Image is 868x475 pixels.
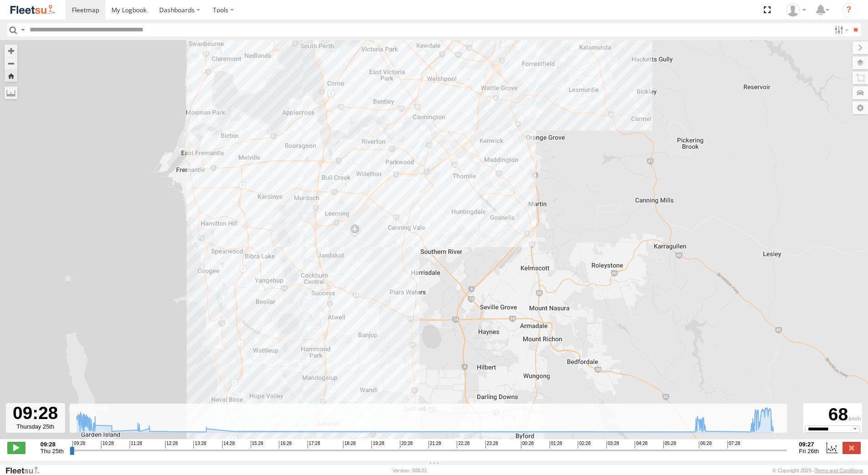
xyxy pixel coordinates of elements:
[222,441,235,448] span: 14:28
[799,448,819,455] span: Fri 26th Sep 2025
[815,468,863,473] a: Terms and Conditions
[40,448,64,455] span: Thu 25th Sep 2025
[550,441,562,448] span: 01:28
[40,441,64,448] strong: 09:28
[5,466,47,475] a: Visit our Website
[429,441,441,448] span: 21:28
[400,441,413,448] span: 20:28
[578,441,590,448] span: 02:28
[5,45,17,57] button: Zoom in
[393,468,427,473] div: Version: 308.01
[9,4,56,16] img: fleetsu-logo-horizontal.svg
[853,101,868,114] label: Map Settings
[804,404,861,425] div: 68
[308,441,320,448] span: 17:28
[521,441,534,448] span: 00:28
[842,3,856,17] i: ?
[772,468,863,473] div: © Copyright 2025 -
[5,57,17,70] button: Zoom out
[193,441,206,448] span: 13:28
[635,441,647,448] span: 04:28
[783,3,809,17] div: TheMaker Systems
[606,441,619,448] span: 03:28
[727,441,740,448] span: 07:28
[72,441,85,448] span: 09:28
[699,441,712,448] span: 06:28
[343,441,356,448] span: 18:28
[130,441,142,448] span: 11:28
[5,70,17,82] button: Zoom Home
[457,441,469,448] span: 22:28
[799,441,819,448] strong: 09:27
[7,442,25,454] label: Play/Stop
[279,441,292,448] span: 16:28
[101,441,114,448] span: 10:28
[251,441,263,448] span: 15:28
[843,442,861,454] label: Close
[19,23,26,36] label: Search Query
[371,441,384,448] span: 19:28
[663,441,676,448] span: 05:28
[165,441,178,448] span: 12:28
[831,23,850,36] label: Search Filter Options
[5,86,17,99] label: Measure
[485,441,498,448] span: 23:28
